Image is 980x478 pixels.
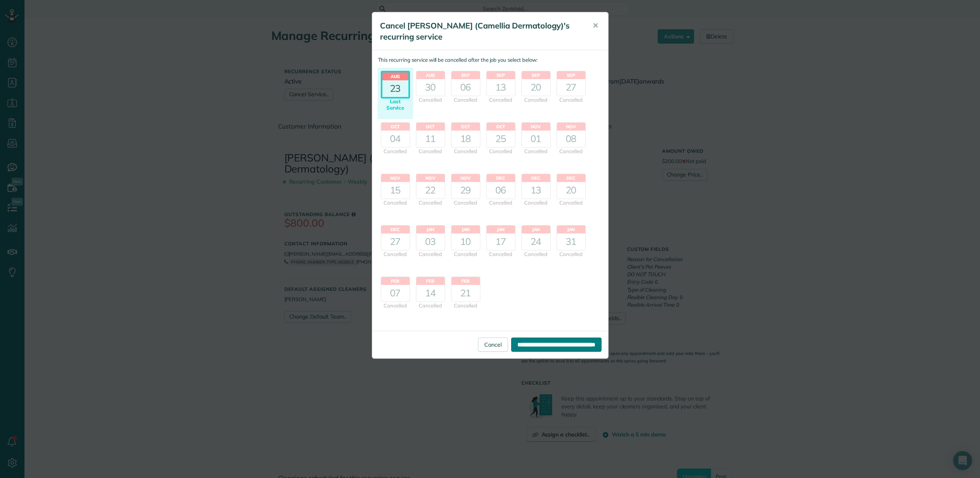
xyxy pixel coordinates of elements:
[557,174,585,182] header: Dec
[593,21,598,30] span: ✕
[487,123,515,131] header: Oct
[381,285,410,302] div: 07
[416,96,445,104] div: Cancelled
[521,250,551,258] div: Cancelled
[416,123,445,131] header: Oct
[522,123,550,131] header: Nov
[382,72,408,80] header: Aug
[416,199,445,207] div: Cancelled
[522,182,550,199] div: 13
[416,277,445,285] header: Feb
[487,174,515,182] header: Dec
[486,96,515,104] div: Cancelled
[378,56,602,64] p: This recurring service will be cancelled after the job you select below:
[487,182,515,199] div: 06
[416,79,445,96] div: 30
[451,199,480,207] div: Cancelled
[557,148,586,155] div: Cancelled
[487,233,515,250] div: 17
[451,250,480,258] div: Cancelled
[557,233,585,250] div: 31
[451,131,480,147] div: 18
[416,174,445,182] header: Nov
[416,233,445,250] div: 03
[451,148,480,155] div: Cancelled
[381,99,410,111] div: Last Service
[381,174,410,182] header: Nov
[451,285,480,302] div: 21
[451,302,480,309] div: Cancelled
[381,131,410,147] div: 04
[451,226,480,233] header: Jan
[451,96,480,104] div: Cancelled
[557,131,585,147] div: 08
[380,20,581,42] h5: Cancel [PERSON_NAME] (Camellia Dermatology)'s recurring service
[416,226,445,233] header: Jan
[521,199,551,207] div: Cancelled
[381,250,410,258] div: Cancelled
[381,226,410,233] header: Dec
[557,96,586,104] div: Cancelled
[451,182,480,199] div: 29
[416,250,445,258] div: Cancelled
[522,174,550,182] header: Dec
[416,148,445,155] div: Cancelled
[381,277,410,285] header: Feb
[557,226,585,233] header: Jan
[451,174,480,182] header: Nov
[522,233,550,250] div: 24
[487,226,515,233] header: Jan
[487,79,515,96] div: 13
[451,277,480,285] header: Feb
[557,250,586,258] div: Cancelled
[522,226,550,233] header: Jan
[487,131,515,147] div: 25
[557,182,585,199] div: 20
[416,285,445,302] div: 14
[557,123,585,131] header: Nov
[451,71,480,79] header: Sep
[486,250,515,258] div: Cancelled
[381,233,410,250] div: 27
[416,131,445,147] div: 11
[478,338,508,352] a: Cancel
[451,233,480,250] div: 10
[522,79,550,96] div: 20
[522,131,550,147] div: 01
[381,182,410,199] div: 15
[557,199,586,207] div: Cancelled
[557,79,585,96] div: 27
[522,71,550,79] header: Sep
[416,71,445,79] header: Aug
[416,182,445,199] div: 22
[557,71,585,79] header: Sep
[487,71,515,79] header: Sep
[381,199,410,207] div: Cancelled
[451,79,480,96] div: 06
[486,148,515,155] div: Cancelled
[486,199,515,207] div: Cancelled
[381,302,410,309] div: Cancelled
[381,148,410,155] div: Cancelled
[521,96,551,104] div: Cancelled
[416,302,445,309] div: Cancelled
[521,148,551,155] div: Cancelled
[451,123,480,131] header: Oct
[381,123,410,131] header: Oct
[382,80,408,97] div: 23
